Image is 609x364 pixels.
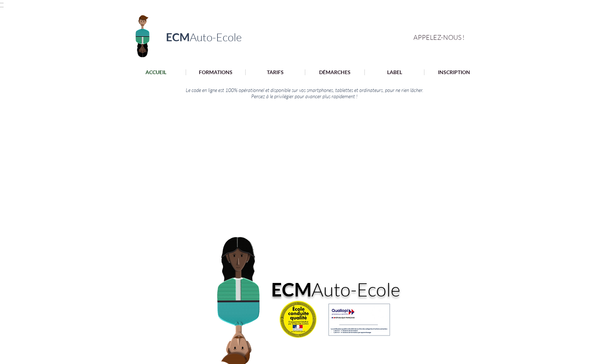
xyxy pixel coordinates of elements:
a: TARIFS [245,69,305,75]
p: FORMATIONS [195,69,236,75]
a: ECMAuto-Ecole [166,30,242,43]
nav: Site [125,69,484,76]
a: ACCUEIL [126,69,186,75]
a: LABEL [364,69,424,75]
p: ACCUEIL [142,69,170,75]
p: TARIFS [263,69,287,75]
a: APPELEZ-NOUS ! [413,32,472,42]
p: LABEL [383,69,406,75]
img: 800_6169b277af33e.webp [280,301,317,338]
span: ECM [166,30,190,43]
img: Illustration_sans_titre 5.png [323,300,395,337]
span: Pensez à le privilégier pour avancer plus rapidement ! [251,93,358,99]
a: FORMATIONS [186,69,245,75]
span: Auto-Ecole [190,30,242,44]
a: INSCRIPTION [424,69,484,75]
p: INSCRIPTION [434,69,474,75]
span: APPELEZ-NOUS ! [413,33,465,41]
img: Logo ECM en-tête.png [125,11,160,60]
span: Auto-Ecole [311,278,400,300]
p: DÉMARCHES [315,69,354,75]
a: ECM [271,278,311,300]
a: DÉMARCHES [305,69,364,75]
span: Le code en ligne est 100% opérationnel et disponible sur vos smartphones, tablettes et ordinateur... [186,87,423,93]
